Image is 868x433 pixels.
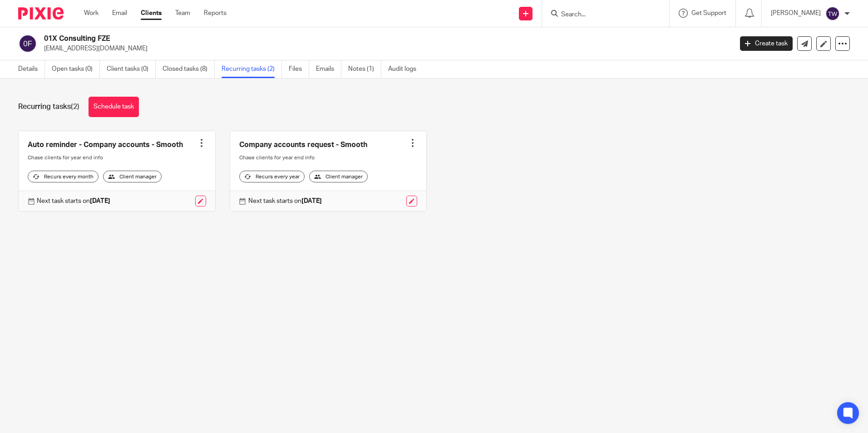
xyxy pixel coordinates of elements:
a: Recurring tasks (2) [222,60,282,78]
a: Details [18,60,45,78]
a: Audit logs [388,60,423,78]
a: Files [289,60,309,78]
span: Get Support [691,10,726,16]
a: Open tasks (0) [52,60,100,78]
p: [PERSON_NAME] [771,9,821,18]
h1: Recurring tasks [18,102,79,112]
img: svg%3E [825,6,840,21]
p: Next task starts on [248,197,322,206]
a: Work [84,9,99,18]
img: Pixie [18,7,64,20]
a: Reports [204,9,227,18]
div: Client manager [309,171,368,182]
input: Search [560,11,642,19]
p: Next task starts on [37,197,110,206]
div: Recurs every month [28,171,99,182]
img: svg%3E [18,34,37,53]
div: Client manager [103,171,162,182]
a: Email [112,9,127,18]
a: Schedule task [89,97,139,117]
h2: 01X Consulting FZE [44,34,590,44]
a: Notes (1) [348,60,381,78]
a: Clients [141,9,162,18]
strong: [DATE] [301,198,322,204]
span: (2) [71,103,79,110]
div: Recurs every year [239,171,305,182]
p: [EMAIL_ADDRESS][DOMAIN_NAME] [44,44,726,53]
a: Emails [316,60,341,78]
a: Team [175,9,190,18]
strong: [DATE] [90,198,110,204]
a: Closed tasks (8) [163,60,215,78]
a: Create task [740,36,793,51]
a: Client tasks (0) [107,60,156,78]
